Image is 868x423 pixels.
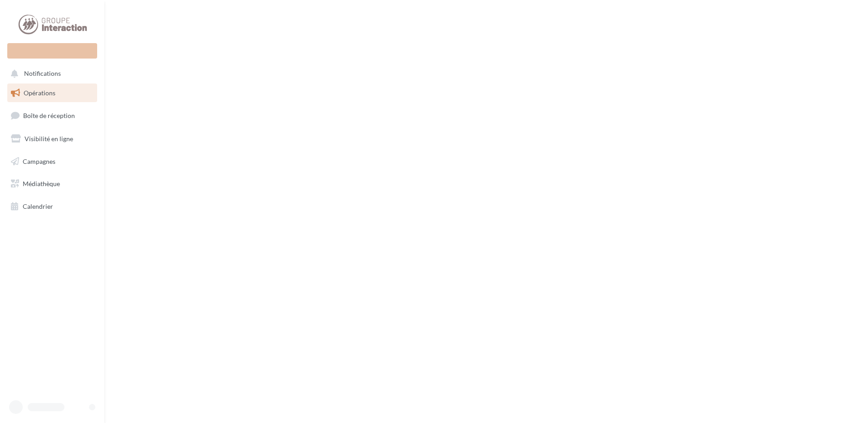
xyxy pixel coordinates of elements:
[24,70,61,78] span: Notifications
[25,135,73,143] span: Visibilité en ligne
[5,197,99,216] a: Calendrier
[5,152,99,171] a: Campagnes
[23,180,60,187] span: Médiathèque
[23,157,55,165] span: Campagnes
[5,84,99,103] a: Opérations
[5,106,99,125] a: Boîte de réception
[5,174,99,193] a: Médiathèque
[7,43,97,59] div: Nouvelle campagne
[24,89,55,97] span: Opérations
[23,202,53,210] span: Calendrier
[5,129,99,148] a: Visibilité en ligne
[23,112,75,119] span: Boîte de réception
